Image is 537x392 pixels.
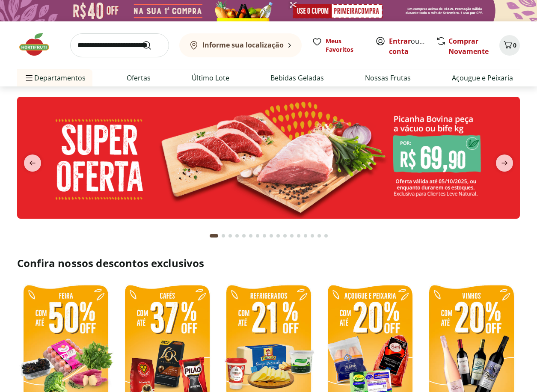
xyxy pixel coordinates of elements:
button: Informe sua localização [179,33,302,57]
button: Go to page 4 from fs-carousel [234,226,240,246]
button: next [489,154,520,172]
button: Current page from fs-carousel [208,226,220,246]
button: Submit Search [142,40,162,50]
span: ou [389,36,427,56]
button: Go to page 7 from fs-carousel [254,226,261,246]
button: Go to page 8 from fs-carousel [261,226,268,246]
button: Carrinho [499,35,520,56]
h2: Confira nossos descontos exclusivos [17,256,520,270]
button: Go to page 10 from fs-carousel [275,226,282,246]
button: Go to page 2 from fs-carousel [220,226,227,246]
button: Go to page 6 from fs-carousel [247,226,254,246]
a: Açougue e Peixaria [452,73,513,83]
a: Último Lote [192,73,229,83]
a: Criar conta [389,36,436,56]
span: Departamentos [24,68,86,88]
button: Menu [24,68,34,88]
a: Ofertas [127,73,151,83]
button: Go to page 13 from fs-carousel [295,226,302,246]
button: Go to page 11 from fs-carousel [282,226,288,246]
button: Go to page 14 from fs-carousel [302,226,309,246]
b: Informe sua localização [202,40,284,50]
a: Bebidas Geladas [270,73,324,83]
img: Hortifruti [17,32,60,57]
button: Go to page 15 from fs-carousel [309,226,316,246]
input: search [70,33,169,57]
button: Go to page 9 from fs-carousel [268,226,275,246]
a: Nossas Frutas [365,73,411,83]
a: Meus Favoritos [312,37,365,54]
button: Go to page 3 from fs-carousel [227,226,234,246]
button: Go to page 17 from fs-carousel [323,226,329,246]
button: previous [17,154,48,172]
button: Go to page 12 from fs-carousel [288,226,295,246]
img: super oferta [17,97,520,219]
span: 0 [513,41,516,49]
a: Comprar Novamente [448,36,489,56]
a: Entrar [389,36,411,46]
button: Go to page 16 from fs-carousel [316,226,323,246]
button: Go to page 5 from fs-carousel [240,226,247,246]
span: Meus Favoritos [326,37,365,54]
